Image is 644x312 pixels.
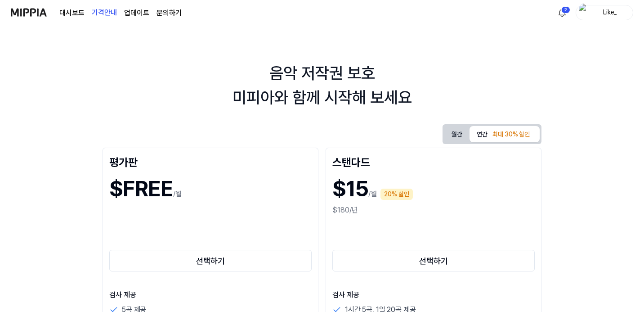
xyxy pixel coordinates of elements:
[579,4,590,22] img: profile
[380,189,413,200] div: 20% 할인
[109,289,312,300] p: 검사 제공
[557,7,568,18] img: 알림
[561,6,570,14] div: 2
[109,154,312,169] div: 평가판
[490,128,532,141] div: 최대 30% 할인
[109,172,173,205] h1: $FREE
[576,5,633,20] button: profileLike_
[59,8,85,18] a: 대시보드
[124,8,149,18] a: 업데이트
[109,248,312,273] a: 선택하기
[332,154,535,169] div: 스탠다드
[332,172,368,205] h1: $15
[555,5,569,20] button: 알림2
[332,248,535,273] a: 선택하기
[332,250,535,271] button: 선택하기
[332,205,535,216] div: $180/년
[173,189,182,199] p: /월
[368,189,377,199] p: /월
[157,8,182,18] a: 문의하기
[444,126,470,143] button: 월간
[92,0,117,25] a: 가격안내
[592,7,627,17] div: Like_
[109,250,312,271] button: 선택하기
[470,126,540,142] button: 연간
[332,289,535,300] p: 검사 제공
